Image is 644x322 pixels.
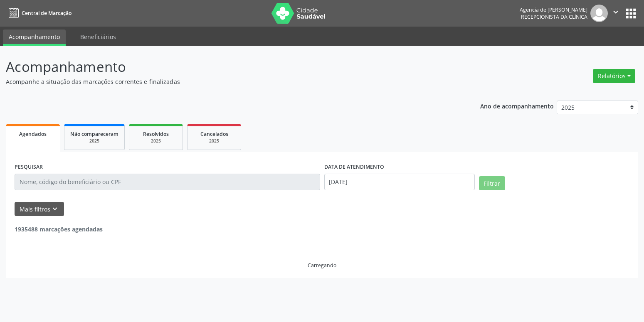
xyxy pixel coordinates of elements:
[15,202,64,216] button: Mais filtroskeyboard_arrow_down
[22,10,72,17] span: Central de Marcação
[479,176,505,190] button: Filtrar
[593,69,635,83] button: Relatórios
[611,7,620,17] i: 
[324,174,475,190] input: Selecione um intervalo
[143,130,169,138] span: Resolvidos
[19,130,47,138] span: Agendados
[480,101,554,111] p: Ano de acompanhamento
[6,77,449,86] p: Acompanhe a situação das marcações correntes e finalizadas
[50,204,59,214] i: keyboard_arrow_down
[6,6,72,20] a: Central de Marcação
[15,174,320,190] input: Nome, código do beneficiário ou CPF
[135,138,177,144] div: 2025
[193,138,235,144] div: 2025
[200,130,228,138] span: Cancelados
[15,161,43,174] label: PESQUISAR
[15,225,103,233] strong: 1935488 marcações agendadas
[74,29,122,44] a: Beneficiários
[70,130,118,138] span: Não compareceram
[520,6,587,13] div: Agencia de [PERSON_NAME]
[3,29,66,46] a: Acompanhamento
[70,138,118,144] div: 2025
[308,262,336,269] div: Carregando
[324,161,384,174] label: DATA DE ATENDIMENTO
[608,5,624,22] button: 
[521,13,587,20] span: Recepcionista da clínica
[6,57,449,77] p: Acompanhamento
[624,6,638,21] button: apps
[590,5,608,22] img: img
